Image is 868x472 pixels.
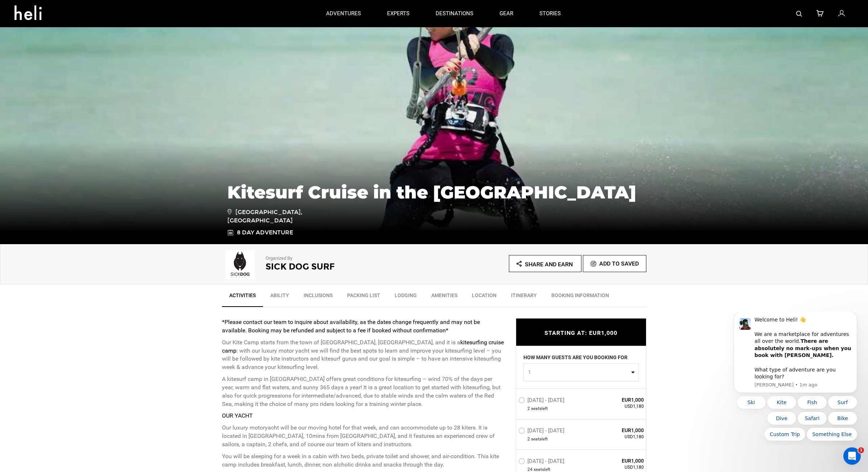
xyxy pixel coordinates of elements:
[387,10,410,17] p: experts
[263,288,296,306] a: Ability
[44,83,73,97] button: Quick reply: Kite
[222,452,505,469] p: You will be sleeping for a week in a cabin with two beds, private toilet and shower, and air-cond...
[843,447,861,465] iframe: Intercom live chat
[592,434,644,440] span: USD1,180
[531,436,548,442] span: seat left
[222,250,258,279] img: a06fb7b73b7f7cdebfa7a992c8816a7c.png
[84,115,134,128] button: Quick reply: Something Else
[599,260,639,267] span: Add To Saved
[222,338,505,372] p: Our Kite Camp starts from the town of [GEOGRAPHIC_DATA], [GEOGRAPHIC_DATA], and it is a : with ou...
[523,353,628,363] label: HOW MANY GUESTS ARE YOU BOOKING FOR
[14,83,43,97] button: Quick reply: Ski
[227,182,641,202] h1: Kitesurf Cruise in the [GEOGRAPHIC_DATA]
[465,288,504,306] a: Location
[44,99,73,112] button: Quick reply: Dive
[296,288,340,306] a: Inclusions
[539,436,542,442] span: s
[222,375,505,408] p: A kitesurf camp in [GEOGRAPHIC_DATA] offers great conditions for kitesurfing – wind 70% of the da...
[105,99,134,112] button: Quick reply: Bike
[518,427,566,436] label: [DATE] - [DATE]
[531,405,548,411] span: seat left
[592,464,644,471] span: USD1,180
[222,339,504,354] strong: kitesurfing cruise camp
[523,363,639,381] button: 1
[723,312,868,445] iframe: Intercom notifications message
[326,10,361,17] p: adventures
[32,69,129,76] p: Message from Carl, sent 1m ago
[340,288,387,306] a: Packing List
[41,115,82,128] button: Quick reply: Custom Trip
[592,426,644,434] span: EUR1,000
[544,288,616,306] a: BOOKING INFORMATION
[11,83,134,128] div: Quick reply options
[592,457,644,464] span: EUR1,000
[32,26,128,46] b: There are absolutely no mark-ups when you book with [PERSON_NAME].
[796,11,802,17] img: search-bar-icon.svg
[525,261,573,268] span: Share and Earn
[858,447,864,453] span: 1
[518,458,566,467] label: [DATE] - [DATE]
[266,262,414,271] h2: Sick Dog Surf
[527,405,530,411] span: 2
[227,208,331,225] span: [GEOGRAPHIC_DATA], [GEOGRAPHIC_DATA]
[592,403,644,409] span: USD1,180
[518,397,566,405] label: [DATE] - [DATE]
[105,83,134,97] button: Quick reply: Surf
[424,288,465,306] a: Amenities
[237,229,293,237] span: 8 Day Adventure
[75,83,104,97] button: Quick reply: Fish
[539,405,542,411] span: s
[222,412,253,419] strong: OUR YACHT
[544,329,617,336] span: STARTING AT: EUR1,000
[527,436,530,442] span: 2
[387,288,424,306] a: Lodging
[436,10,473,17] p: destinations
[32,4,129,68] div: Welcome to Heli! 👋 We are a marketplace for adventures all over the world. What type of adventure...
[32,4,129,68] div: Message content
[266,255,414,262] p: Organized By
[592,396,644,403] span: EUR1,000
[75,99,104,112] button: Quick reply: Safari
[528,368,629,375] span: 1
[504,288,544,306] a: Itinerary
[222,319,480,334] strong: *Please contact our team to inquire about availability, as the dates change frequently and may no...
[16,6,28,17] img: Profile image for Carl
[222,424,505,449] p: Our luxury motoryacht will be our moving hotel for that week, and can accommodate up to 28 kiters...
[222,288,263,307] a: Activities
